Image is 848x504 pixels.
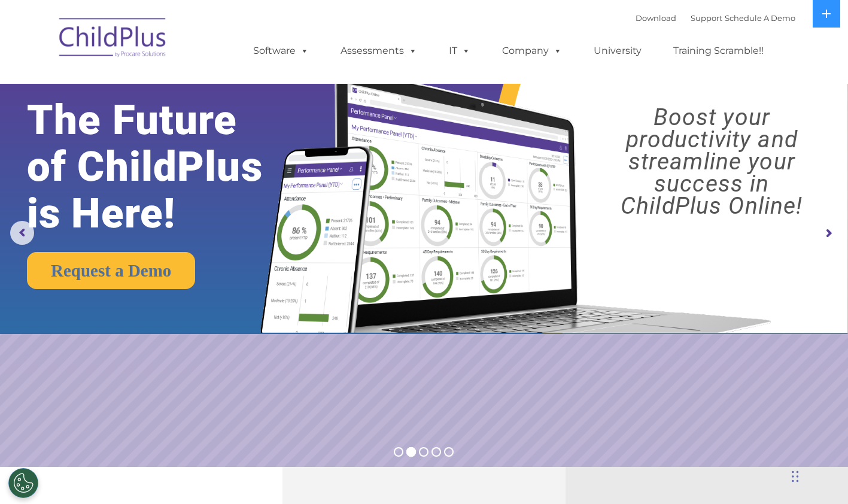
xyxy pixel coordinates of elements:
[166,79,203,88] span: Last name
[27,252,195,289] a: Request a Demo
[661,39,776,63] a: Training Scramble!!
[490,39,574,63] a: Company
[166,128,217,137] span: Phone number
[586,107,838,217] rs-layer: Boost your productivity and streamline your success in ChildPlus Online!
[329,39,429,63] a: Assessments
[725,13,795,23] a: Schedule A Demo
[636,13,676,23] a: Download
[8,468,38,498] button: Cookies Settings
[437,39,482,63] a: IT
[241,39,321,63] a: Software
[792,459,799,494] div: Drag
[691,13,722,23] a: Support
[636,13,795,23] font: |
[27,97,298,237] rs-layer: The Future of ChildPlus is Here!
[53,10,173,69] img: ChildPlus by Procare Solutions
[652,375,848,504] iframe: Chat Widget
[582,39,654,63] a: University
